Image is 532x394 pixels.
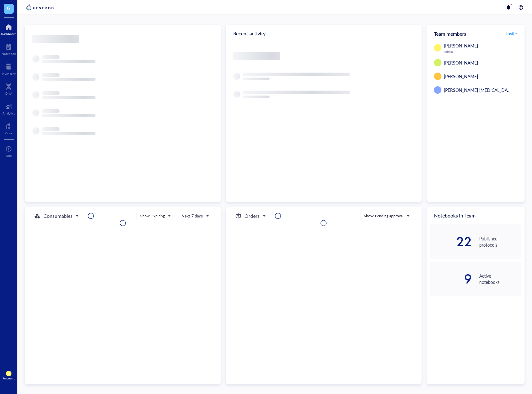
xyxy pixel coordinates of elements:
[364,213,404,219] div: Show: Pending approval
[2,101,15,115] a: Analytics
[25,4,55,11] img: genemod-logo
[1,32,16,36] div: Dashboard
[43,212,73,220] h5: Consumables
[444,60,478,66] span: [PERSON_NAME]
[479,273,521,285] div: Active notebooks
[181,213,208,219] span: Next 7 days
[2,72,16,75] div: Inventory
[5,82,12,95] a: DNA
[506,30,517,37] span: Invite
[7,372,10,375] span: LR
[427,207,525,224] div: Notebooks in Team
[140,213,165,219] div: Show: Expiring
[444,43,478,49] span: [PERSON_NAME]
[6,154,12,158] div: Add
[506,29,517,38] button: Invite
[444,50,521,53] div: Admin
[479,235,521,248] div: Published protocols
[430,237,472,247] div: 22
[1,22,16,36] a: Dashboard
[427,25,525,42] div: Team members
[2,111,15,115] div: Analytics
[226,25,422,42] div: Recent activity
[2,52,16,56] div: Notebook
[2,42,16,56] a: Notebook
[3,376,15,380] div: Account
[430,274,472,284] div: 9
[244,212,260,220] h5: Orders
[5,121,12,135] a: Core
[444,87,513,93] span: [PERSON_NAME] [MEDICAL_DATA]
[444,73,478,79] span: [PERSON_NAME]
[2,62,16,75] a: Inventory
[5,92,12,95] div: DNA
[7,4,11,12] span: G
[5,131,12,135] div: Core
